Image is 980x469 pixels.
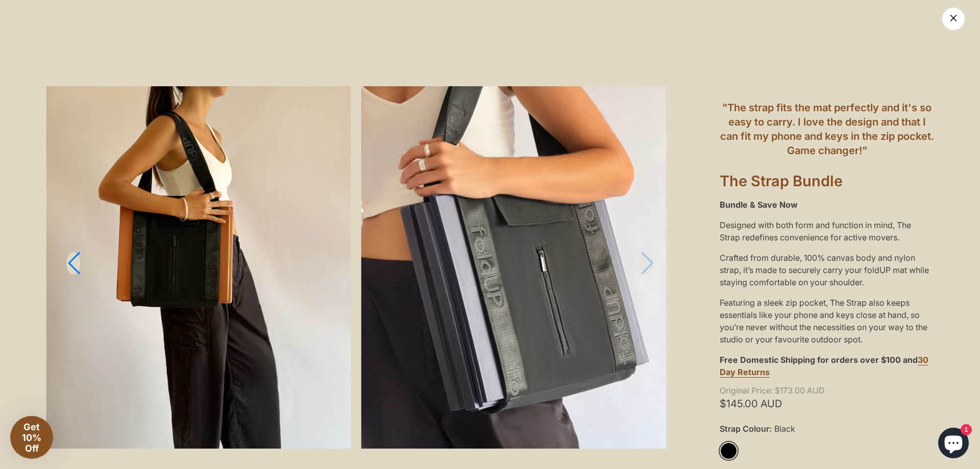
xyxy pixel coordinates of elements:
strong: Bundle & Save Now [720,200,798,210]
a: Previous slide [66,252,80,275]
div: Featuring a sleek zip pocket, The Strap also keeps essentials like your phone and keys close at h... [720,292,934,350]
span: $145.00 AUD [720,400,934,408]
span: Get 10% Off [22,422,41,454]
inbox-online-store-chat: Shopify online store chat [935,428,972,461]
span: $173.00 AUD [720,386,931,394]
a: × [942,8,965,30]
label: Strap Colour: [720,424,934,434]
div: Crafted from durable, 100% canvas body and nylon strap, it’s made to securely carry your foldUP m... [720,248,934,292]
span: Black [772,424,795,434]
h5: "The strap fits the mat perfectly and it's so easy to carry. I love the design and that I can fit... [720,101,934,158]
div: Get 10% Off [10,416,53,459]
a: Black [720,442,738,460]
a: The Strap Bundle [720,172,843,190]
strong: Free Domestic Shipping for orders over $100 and [720,355,918,365]
p: Designed with both form and function in mind, The Strap redefines convenience for active movers. [720,219,934,243]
